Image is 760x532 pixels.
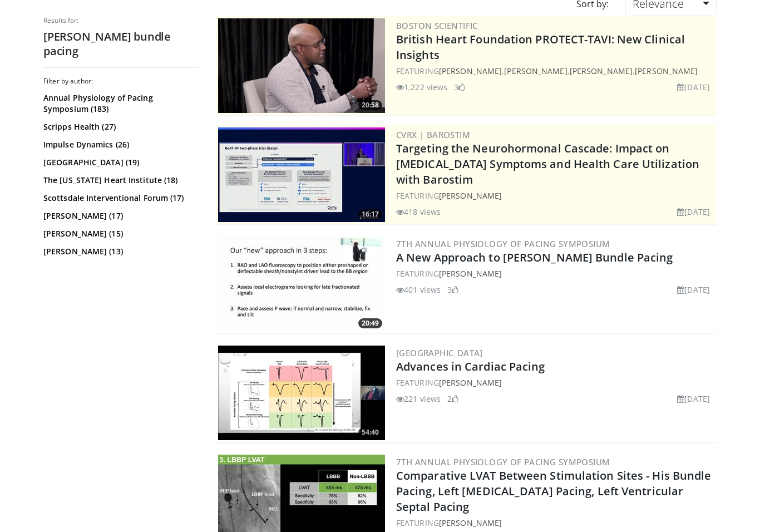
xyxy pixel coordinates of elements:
a: 20:49 [218,237,385,331]
a: [GEOGRAPHIC_DATA] [396,347,483,358]
a: [PERSON_NAME] [635,66,698,76]
span: 20:49 [358,318,382,328]
li: 221 views [396,393,441,405]
li: [DATE] [677,284,710,295]
a: [PERSON_NAME] [439,190,502,201]
a: Comparative LVAT Between Stimulation Sites - His Bundle Pacing, Left [MEDICAL_DATA] Pacing, Left ... [396,468,712,514]
a: [PERSON_NAME] (15) [43,228,196,239]
div: FEATURING [396,190,714,201]
div: FEATURING [396,377,714,388]
a: Scottsdale Interventional Forum (17) [43,193,196,204]
li: 3 [454,81,465,93]
a: [PERSON_NAME] [504,66,567,76]
a: Impulse Dynamics (26) [43,139,196,150]
a: [PERSON_NAME] [439,268,502,279]
a: Targeting the Neurohormonal Cascade: Impact on [MEDICAL_DATA] Symptoms and Health Care Utilizatio... [396,141,699,187]
a: CVRx | Barostim [396,129,470,140]
a: Scripps Health (27) [43,121,196,132]
a: [PERSON_NAME] [439,66,502,76]
a: 7th Annual Physiology of Pacing Symposium [396,456,610,467]
div: FEATURING [396,268,714,279]
a: 16:17 [218,127,385,222]
li: [DATE] [677,81,710,93]
span: 16:17 [358,209,382,219]
a: 7th Annual Physiology of Pacing Symposium [396,238,610,249]
h2: [PERSON_NAME] bundle pacing [43,29,199,58]
a: [PERSON_NAME] [439,377,502,388]
a: [GEOGRAPHIC_DATA] (19) [43,157,196,168]
a: [PERSON_NAME] (13) [43,246,196,257]
a: Advances in Cardiac Pacing [396,359,545,374]
li: 2 [447,393,458,405]
a: The [US_STATE] Heart Institute (18) [43,175,196,186]
a: 20:58 [218,18,385,113]
a: [PERSON_NAME] (17) [43,210,196,221]
a: British Heart Foundation PROTECT-TAVI: New Clinical Insights [396,32,685,62]
img: 51cae253-9516-4c2c-a3db-8c04af35255a.300x170_q85_crop-smart_upscale.jpg [218,237,385,331]
div: FEATURING [396,517,714,529]
div: FEATURING , , , [396,65,714,77]
a: [PERSON_NAME] [570,66,633,76]
li: 401 views [396,284,441,295]
img: f3314642-f119-4bcb-83d2-db4b1a91d31e.300x170_q85_crop-smart_upscale.jpg [218,127,385,222]
p: Results for: [43,16,199,25]
a: 54:40 [218,346,385,440]
li: 1,222 views [396,81,447,93]
a: Annual Physiology of Pacing Symposium (183) [43,92,196,115]
img: 80716e18-0ef6-4767-862f-5fef4ec92837.300x170_q85_crop-smart_upscale.jpg [218,346,385,440]
h3: Filter by author: [43,77,199,86]
span: 54:40 [358,427,382,437]
a: [PERSON_NAME] [439,518,502,528]
li: [DATE] [677,206,710,218]
li: 3 [447,284,458,295]
a: Boston Scientific [396,20,478,31]
li: [DATE] [677,393,710,405]
li: 418 views [396,206,441,218]
span: 20:58 [358,100,382,110]
a: A New Approach to [PERSON_NAME] Bundle Pacing [396,250,673,265]
img: 20bd0fbb-f16b-4abd-8bd0-1438f308da47.300x170_q85_crop-smart_upscale.jpg [218,18,385,113]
